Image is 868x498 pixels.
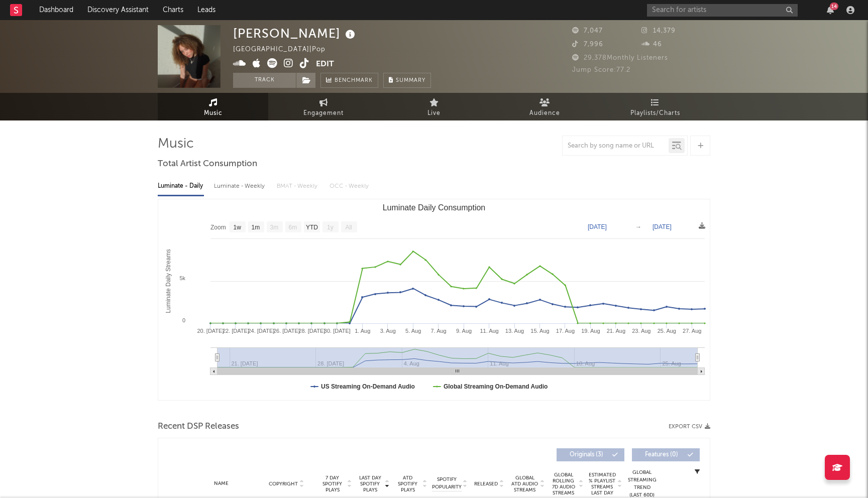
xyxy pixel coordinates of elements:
span: Released [474,481,498,487]
div: 14 [830,3,838,10]
span: Music [204,107,223,119]
div: Luminate - Daily [158,178,204,195]
text: 1. Aug [355,328,370,334]
span: ATD Spotify Plays [394,475,421,493]
text: 26. [DATE] [273,328,300,334]
text: Zoom [210,224,226,231]
text: 3. Aug [380,328,396,334]
text: 11. Aug [480,328,498,334]
span: Originals ( 3 ) [563,452,609,458]
input: Search by song name or URL [563,142,669,150]
a: Playlists/Charts [600,93,710,120]
span: Recent DSP Releases [158,421,239,433]
a: Music [158,93,268,120]
span: Summary [396,78,425,83]
text: 6m [289,224,297,231]
button: Summary [383,73,431,88]
text: [DATE] [588,223,607,230]
text: 3m [270,224,279,231]
button: Edit [316,58,334,71]
text: 28. [DATE] [298,328,325,334]
span: Audience [529,107,560,119]
span: 14,379 [641,28,676,34]
span: Global ATD Audio Streams [511,475,538,493]
button: Track [233,73,296,88]
span: 7,047 [572,28,603,34]
text: [DATE] [653,223,672,230]
text: 5k [179,275,185,281]
button: Originals(3) [557,448,624,461]
div: Name [188,480,254,487]
a: Engagement [268,93,379,120]
text: 5. Aug [405,328,421,334]
a: Live [379,93,489,120]
text: 22. [DATE] [223,328,249,334]
text: 30. [DATE] [324,328,351,334]
span: Spotify Popularity [432,476,462,491]
span: Total Artist Consumption [158,158,257,170]
span: Features ( 0 ) [638,452,685,458]
span: Benchmark [335,75,373,87]
span: 7 Day Spotify Plays [319,475,346,493]
text: 24. [DATE] [248,328,274,334]
text: US Streaming On-Demand Audio [321,383,415,390]
div: [PERSON_NAME] [233,25,358,42]
span: Global Rolling 7D Audio Streams [550,472,577,496]
text: 27. Aug [683,328,701,334]
button: Features(0) [632,448,700,461]
text: Global Streaming On-Demand Audio [444,383,548,390]
text: 23. Aug [632,328,650,334]
span: 46 [641,41,662,48]
text: 17. Aug [556,328,575,334]
text: YTD [306,224,318,231]
svg: Luminate Daily Consumption [158,199,710,400]
text: 15. Aug [530,328,549,334]
text: 21. Aug [607,328,625,334]
text: Luminate Daily Consumption [383,203,486,212]
span: Live [427,107,441,119]
span: Playlists/Charts [630,107,680,119]
div: Luminate - Weekly [214,178,267,195]
span: Last Day Spotify Plays [357,475,383,493]
text: 25. Aug [658,328,676,334]
text: 1w [234,224,242,231]
text: 7. Aug [431,328,447,334]
text: 19. Aug [581,328,600,334]
span: Estimated % Playlist Streams Last Day [588,472,616,496]
text: 0 [182,317,185,323]
text: → [635,223,641,230]
span: Engagement [303,107,344,119]
input: Search for artists [647,4,798,17]
text: 1y [327,224,334,231]
span: 29,378 Monthly Listeners [572,55,668,61]
text: Luminate Daily Streams [165,249,172,313]
span: Copyright [269,481,298,487]
button: 14 [827,6,834,14]
a: Benchmark [320,73,378,88]
text: All [345,224,352,231]
button: Export CSV [669,424,710,430]
text: 20. [DATE] [197,328,224,334]
text: 9. Aug [456,328,472,334]
a: Audience [489,93,600,120]
span: Jump Score: 77.2 [572,67,630,73]
text: 13. Aug [505,328,524,334]
text: 1m [252,224,260,231]
span: 7,996 [572,41,603,48]
div: [GEOGRAPHIC_DATA] | Pop [233,44,337,56]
